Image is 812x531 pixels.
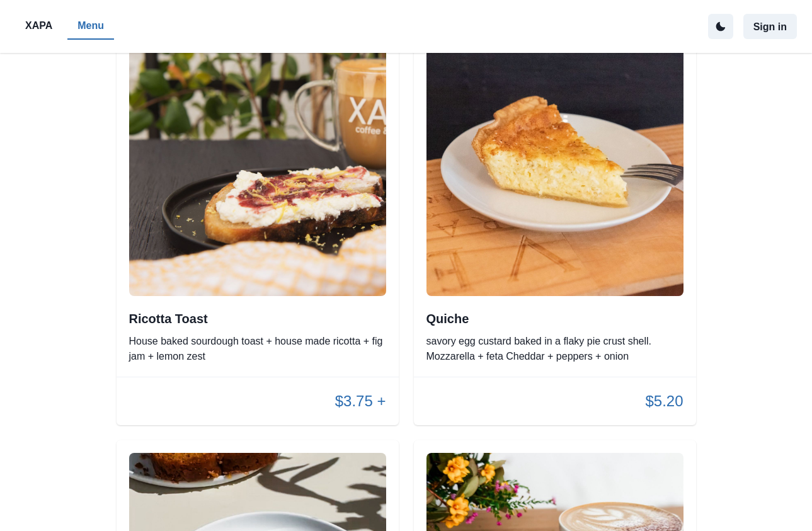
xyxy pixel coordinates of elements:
[708,14,733,39] button: active dark theme mode
[129,39,386,296] img: original.jpeg
[117,26,399,425] div: Ricotta ToastHouse baked sourdough toast + house made ricotta + fig jam + lemon zest$3.75 +
[77,18,104,33] p: Menu
[25,18,52,33] p: XAPA
[743,14,797,39] button: Sign in
[129,334,386,364] p: House baked sourdough toast + house made ricotta + fig jam + lemon zest
[426,39,683,296] img: original.jpeg
[645,390,683,413] p: $5.20
[129,311,386,326] h2: Ricotta Toast
[335,390,386,413] p: $3.75 +
[414,26,696,425] div: Quichesavory egg custard baked in a flaky pie crust shell. Mozzarella + feta Cheddar + peppers + ...
[426,311,683,326] h2: Quiche
[426,334,683,364] p: savory egg custard baked in a flaky pie crust shell. Mozzarella + feta Cheddar + peppers + onion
